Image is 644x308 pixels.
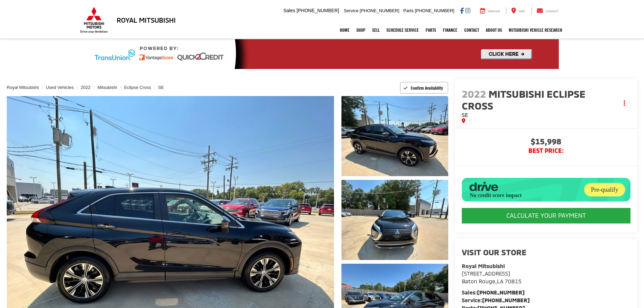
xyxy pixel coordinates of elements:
[505,278,522,284] span: 70815
[341,96,448,176] a: Expand Photo 1
[505,22,566,39] a: Mitsubishi Vehicle Research
[340,95,449,177] img: 2022 Mitsubishi Eclipse Cross SE
[482,22,505,39] a: About Us
[158,85,164,90] a: SE
[619,97,630,109] button: Actions
[462,289,525,295] strong: Sales:
[86,39,559,69] img: Quick2Credit
[296,8,339,13] span: [PHONE_NUMBER]
[411,85,443,91] span: Confirm Availability
[462,278,495,284] span: Baton Rouge
[344,8,358,13] span: Service
[400,82,448,94] button: Confirm Availability
[482,297,530,303] a: [PHONE_NUMBER]
[462,263,505,269] strong: Royal Mitsubishi
[415,8,454,13] span: [PHONE_NUMBER]
[462,270,510,277] span: [STREET_ADDRESS]
[283,8,295,13] span: Sales
[124,85,151,90] a: Eclipse Cross
[546,10,558,13] span: Contact
[475,7,505,14] a: Service
[462,208,630,223] : CALCULATE YOUR PAYMENT
[462,137,630,147] span: $15,998
[383,22,422,39] a: Schedule Service: Opens in a new tab
[497,278,503,284] span: LA
[360,8,399,13] span: [PHONE_NUMBER]
[336,22,353,39] a: Home
[488,10,500,13] span: Service
[462,112,468,118] span: SE
[477,289,525,295] a: [PHONE_NUMBER]
[403,8,413,13] span: Parts
[422,22,439,39] a: Parts: Opens in a new tab
[462,147,630,154] span: BEST PRICE:
[462,278,522,284] span: ,
[506,7,530,14] a: Map
[460,8,464,13] a: Facebook: Click to visit our Facebook page
[340,179,449,261] img: 2022 Mitsubishi Eclipse Cross SE
[465,8,470,13] a: Instagram: Click to visit our Instagram page
[519,10,525,13] span: Map
[462,248,630,257] h2: Visit our Store
[462,88,586,112] span: Mitsubishi Eclipse Cross
[117,16,176,24] h3: Royal Mitsubishi
[353,22,369,39] a: Shop
[98,85,117,90] a: Mitsubishi
[531,7,564,14] a: Contact
[624,100,625,106] span: dropdown dots
[461,22,482,39] a: Contact
[369,22,383,39] a: Sell
[81,85,91,90] a: 2022
[439,22,461,39] a: Finance
[462,270,522,284] a: [STREET_ADDRESS] Baton Rouge,LA 70815
[7,85,39,90] a: Royal Mitsubishi
[462,297,530,303] strong: Service:
[462,88,486,100] span: 2022
[79,7,109,33] img: Mitsubishi
[341,180,448,260] a: Expand Photo 2
[46,85,74,90] a: Used Vehicles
